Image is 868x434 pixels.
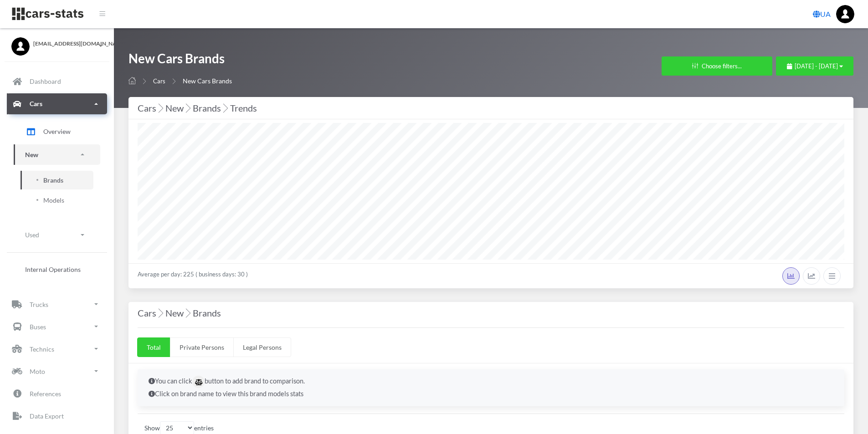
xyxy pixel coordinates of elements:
[7,316,107,337] a: Buses
[153,77,165,85] a: Cars
[183,77,232,85] span: New Cars Brands
[7,405,107,426] a: Data Export
[11,37,103,48] a: [EMAIL_ADDRESS][DOMAIN_NAME]
[795,62,838,70] span: [DATE] - [DATE]
[14,260,100,279] a: Internal Operations
[25,149,38,160] p: New
[233,337,291,357] a: Legal Persons
[25,229,39,240] p: Used
[14,225,100,245] a: Used
[836,5,854,23] img: ...
[662,56,772,76] button: Choose filters...
[138,369,844,406] div: You can click button to add brand to comparison. Click on brand name to view this brand models stats
[21,191,93,209] a: Models
[25,265,81,274] span: Internal Operations
[30,388,61,399] p: References
[30,76,61,87] p: Dashboard
[7,338,107,359] a: Technics
[30,299,48,310] p: Trucks
[7,294,107,315] a: Trucks
[170,337,234,357] a: Private Persons
[14,144,100,165] a: New
[7,383,107,404] a: References
[30,343,54,355] p: Technics
[7,93,107,114] a: Cars
[30,366,45,377] p: Moto
[30,321,46,332] p: Buses
[137,337,170,357] a: Total
[11,7,84,21] img: navbar brand
[7,71,107,92] a: Dashboard
[128,50,232,71] h1: New Cars Brands
[30,410,64,422] p: Data Export
[30,98,42,109] p: Cars
[138,306,844,320] h4: Cars New Brands
[776,56,853,76] button: [DATE] - [DATE]
[809,5,834,23] a: UA
[33,40,103,48] span: [EMAIL_ADDRESS][DOMAIN_NAME]
[7,361,107,382] a: Moto
[128,263,853,288] div: Average per day: 225 ( business days: 30 )
[43,175,63,185] span: Brands
[43,127,71,136] span: Overview
[14,120,100,143] a: Overview
[138,101,844,115] div: Cars New Brands Trends
[21,171,93,189] a: Brands
[43,195,64,205] span: Models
